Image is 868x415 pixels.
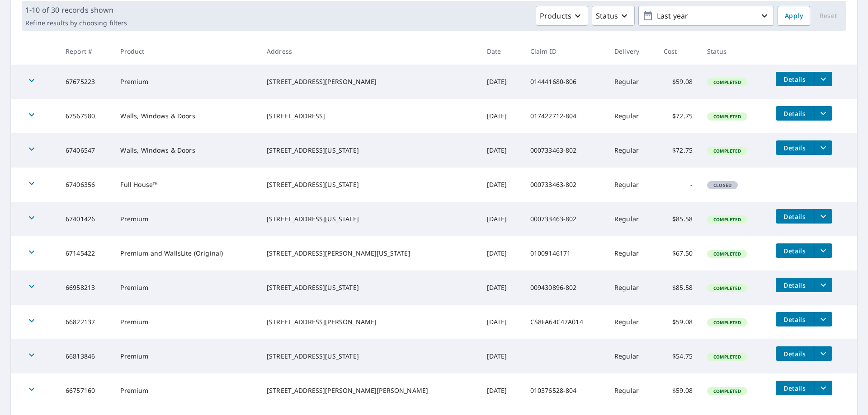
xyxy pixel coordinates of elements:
p: Status [596,10,618,21]
span: Details [781,281,808,289]
td: Regular [607,236,656,270]
button: detailsBtn-67675223 [776,72,814,86]
button: detailsBtn-66958213 [776,278,814,292]
button: Last year [638,6,774,26]
span: Completed [708,354,746,360]
button: filesDropdownBtn-67145422 [814,243,832,258]
td: CS8FA64C47A014 [523,305,607,339]
td: 01009146171 [523,236,607,270]
td: Walls, Windows & Doors [113,99,259,133]
td: $85.58 [656,202,700,236]
td: Regular [607,270,656,305]
td: $72.75 [656,133,700,168]
td: 66958213 [58,270,113,305]
div: [STREET_ADDRESS][US_STATE] [267,146,472,155]
td: [DATE] [480,270,523,305]
td: Premium [113,65,259,99]
td: 000733463-802 [523,133,607,168]
td: 66757160 [58,373,113,408]
td: $85.58 [656,270,700,305]
span: Details [781,384,808,392]
td: 009430896-802 [523,270,607,305]
td: Regular [607,202,656,236]
p: Last year [653,8,759,24]
td: Regular [607,339,656,373]
button: filesDropdownBtn-67675223 [814,72,832,86]
span: Completed [708,251,746,257]
td: Premium [113,270,259,305]
div: [STREET_ADDRESS][US_STATE] [267,180,472,189]
td: 67567580 [58,99,113,133]
span: Details [781,350,808,358]
button: Status [592,6,635,26]
td: Premium [113,305,259,339]
span: Completed [708,148,746,154]
td: 000733463-802 [523,202,607,236]
button: detailsBtn-66813846 [776,346,814,361]
th: Report # [58,38,113,65]
button: detailsBtn-67567580 [776,106,814,121]
p: Refine results by choosing filters [25,19,127,27]
td: $59.08 [656,65,700,99]
button: detailsBtn-66822137 [776,312,814,326]
td: Walls, Windows & Doors [113,133,259,168]
span: Completed [708,388,746,394]
button: detailsBtn-67145422 [776,243,814,258]
span: Closed [708,182,737,188]
span: Completed [708,285,746,291]
span: Details [781,109,808,118]
td: 67406547 [58,133,113,168]
span: Apply [785,10,803,22]
td: 67145422 [58,236,113,270]
div: [STREET_ADDRESS][PERSON_NAME] [267,317,472,326]
td: [DATE] [480,339,523,373]
th: Date [480,38,523,65]
span: Details [781,75,808,84]
td: Regular [607,65,656,99]
td: Regular [607,99,656,133]
td: Premium [113,202,259,236]
td: [DATE] [480,202,523,236]
th: Delivery [607,38,656,65]
td: [DATE] [480,99,523,133]
td: [DATE] [480,168,523,202]
button: detailsBtn-66757160 [776,381,814,395]
td: [DATE] [480,236,523,270]
div: [STREET_ADDRESS][PERSON_NAME] [267,77,472,86]
button: Products [536,6,588,26]
span: Completed [708,216,746,223]
span: Completed [708,79,746,85]
td: - [656,168,700,202]
button: filesDropdownBtn-67567580 [814,106,832,121]
td: Regular [607,373,656,408]
button: detailsBtn-67406547 [776,140,814,155]
th: Address [259,38,480,65]
div: [STREET_ADDRESS][US_STATE] [267,283,472,292]
td: $59.08 [656,305,700,339]
td: 67401426 [58,202,113,236]
span: Details [781,315,808,324]
th: Status [700,38,769,65]
p: Products [540,10,571,21]
th: Claim ID [523,38,607,65]
span: Completed [708,319,746,326]
button: filesDropdownBtn-66757160 [814,381,832,395]
button: Apply [778,6,810,26]
p: 1-10 of 30 records shown [25,5,127,15]
td: $67.50 [656,236,700,270]
td: 017422712-804 [523,99,607,133]
td: [DATE] [480,305,523,339]
td: 67675223 [58,65,113,99]
div: [STREET_ADDRESS][PERSON_NAME][US_STATE] [267,249,472,258]
div: [STREET_ADDRESS][PERSON_NAME][PERSON_NAME] [267,386,472,395]
button: detailsBtn-67401426 [776,209,814,224]
button: filesDropdownBtn-67401426 [814,209,832,224]
td: $54.75 [656,339,700,373]
div: [STREET_ADDRESS][US_STATE] [267,214,472,224]
td: $72.75 [656,99,700,133]
button: filesDropdownBtn-67406547 [814,140,832,155]
span: Details [781,212,808,221]
td: [DATE] [480,133,523,168]
td: Premium [113,339,259,373]
div: [STREET_ADDRESS] [267,112,472,121]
